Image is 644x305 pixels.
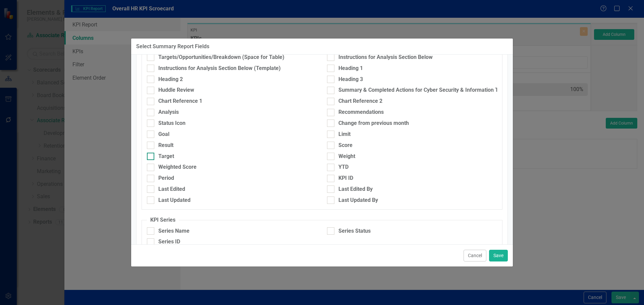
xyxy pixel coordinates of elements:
[158,174,174,182] div: Period
[158,197,191,204] div: Last Updated
[158,65,281,72] div: Instructions for Analysis Section Below (Template)
[338,227,371,235] div: Series Status
[338,185,373,193] div: Last Edited By
[158,153,174,160] div: Target
[158,97,202,105] div: Chart Reference 1
[158,227,190,235] div: Series Name
[338,142,353,149] div: Score
[338,153,355,160] div: Weight
[489,250,508,261] button: Save
[338,131,351,138] div: Limit
[158,185,185,193] div: Last Edited
[338,54,433,61] div: Instructions for Analysis Section Below
[158,54,284,61] div: Targets/Opportunities/Breakdown (Space for Table)
[158,86,194,94] div: Huddle Review
[338,197,378,204] div: Last Updated By
[338,97,382,105] div: Chart Reference 2
[158,238,180,246] div: Series ID
[338,86,523,94] div: Summary & Completed Actions for Cyber Security & Information Technology
[158,76,183,83] div: Heading 2
[338,65,363,72] div: Heading 1
[158,142,173,149] div: Result
[338,174,353,182] div: KPI ID
[158,131,169,138] div: Goal
[338,108,384,116] div: Recommendations
[147,216,179,224] legend: KPI Series
[338,163,348,171] div: YTD
[338,76,363,83] div: Heading 3
[158,163,197,171] div: Weighted Score
[464,250,486,261] button: Cancel
[158,120,185,127] div: Status Icon
[136,44,209,50] div: Select Summary Report Fields
[338,120,409,127] div: Change from previous month
[158,108,179,116] div: Analysis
